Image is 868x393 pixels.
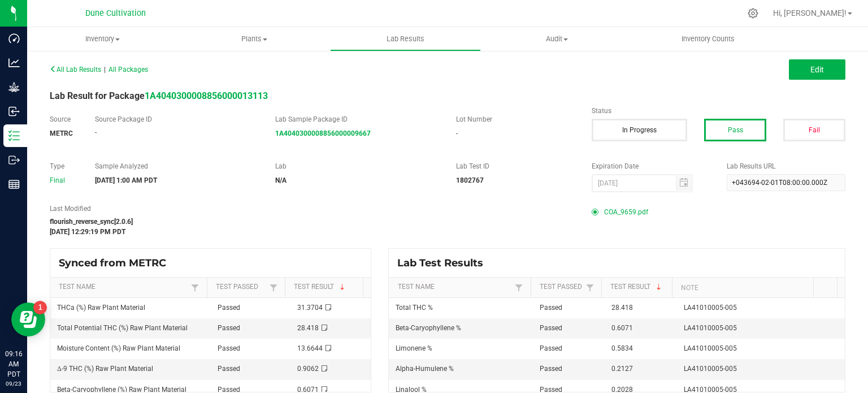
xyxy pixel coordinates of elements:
[50,218,133,226] strong: flourish_reverse_sync[2.0.6]
[610,283,668,292] a: Test ResultSortable
[8,81,20,93] inline-svg: Grow
[145,90,268,101] a: 1A4040300008856000013113
[218,365,240,373] span: Passed
[684,324,737,332] span: LA41010005-005
[95,161,259,171] label: Sample Analyzed
[8,106,20,117] inline-svg: Inbound
[104,66,106,74] span: |
[540,283,583,292] a: Test PassedSortable
[33,301,47,314] iframe: Resource center unread badge
[611,365,633,373] span: 0.2127
[59,283,188,292] a: Test NameSortable
[396,304,433,312] span: Total THC %
[11,303,45,336] iframe: Resource center
[57,344,180,352] span: Moisture Content (%) Raw Plant Material
[218,304,240,312] span: Passed
[50,204,575,214] label: Last Modified
[611,304,633,312] span: 28.418
[338,283,347,292] span: Sortable
[456,161,575,171] label: Lab Test ID
[50,90,268,101] span: Lab Result for Package
[275,176,287,184] strong: N/A
[27,27,179,51] a: Inventory
[789,59,845,80] button: Edit
[8,33,20,44] inline-svg: Dashboard
[57,304,145,312] span: THCa (%) Raw Plant Material
[275,161,439,171] label: Lab
[218,324,240,332] span: Passed
[8,179,20,190] inline-svg: Reports
[397,257,492,269] span: Lab Test Results
[5,349,22,379] p: 09:16 AM PDT
[611,324,633,332] span: 0.6071
[8,154,20,166] inline-svg: Outbound
[297,344,323,352] span: 13.6644
[456,114,575,124] label: Lot Number
[540,365,562,373] span: Passed
[267,280,280,295] a: Filter
[50,66,101,74] span: All Lab Results
[5,379,22,388] p: 09/23
[604,204,648,221] span: COA_9659.pdf
[773,8,847,18] span: Hi, [PERSON_NAME]!
[396,365,454,373] span: Alpha-Humulene %
[727,161,845,171] label: Lab Results URL
[592,106,845,116] label: Status
[456,176,484,184] strong: 1802767
[188,280,202,295] a: Filter
[512,280,526,295] a: Filter
[50,114,78,124] label: Source
[396,344,432,352] span: Limonene %
[8,57,20,68] inline-svg: Analytics
[632,27,784,51] a: Inventory Counts
[294,283,359,292] a: Test ResultSortable
[684,365,737,373] span: LA41010005-005
[57,324,188,332] span: Total Potential THC (%) Raw Plant Material
[179,34,329,44] span: Plants
[704,119,766,141] button: Pass
[95,176,157,184] strong: [DATE] 1:00 AM PDT
[592,161,710,171] label: Expiration Date
[59,257,175,269] span: Synced from METRC
[275,114,439,124] label: Lab Sample Package ID
[398,283,513,292] a: Test NameSortable
[297,365,319,373] span: 0.9062
[684,304,737,312] span: LA41010005-005
[50,175,78,185] div: Final
[50,129,73,137] strong: METRC
[540,344,562,352] span: Passed
[481,27,632,51] a: Audit
[179,27,330,51] a: Plants
[684,344,737,352] span: LA41010005-005
[275,129,371,137] a: 1A4040300008856000009667
[396,324,461,332] span: Beta-Caryophyllene %
[540,324,562,332] span: Passed
[783,119,845,141] button: Fail
[95,128,97,136] span: -
[50,161,78,171] label: Type
[27,34,179,44] span: Inventory
[8,130,20,141] inline-svg: Inventory
[297,304,323,312] span: 31.3704
[672,278,813,298] th: Note
[371,34,440,44] span: Lab Results
[216,283,267,292] a: Test PassedSortable
[481,34,632,44] span: Audit
[456,129,458,137] span: -
[540,304,562,312] span: Passed
[95,114,259,124] label: Source Package ID
[583,280,597,295] a: Filter
[611,344,633,352] span: 0.5834
[654,283,663,292] span: Sortable
[666,34,750,44] span: Inventory Counts
[50,228,125,236] strong: [DATE] 12:29:19 PM PDT
[592,209,598,215] form-radio-button: Primary COA
[108,66,148,74] span: All Packages
[592,119,688,141] button: In Progress
[330,27,481,51] a: Lab Results
[57,365,153,373] span: Δ-9 THC (%) Raw Plant Material
[218,344,240,352] span: Passed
